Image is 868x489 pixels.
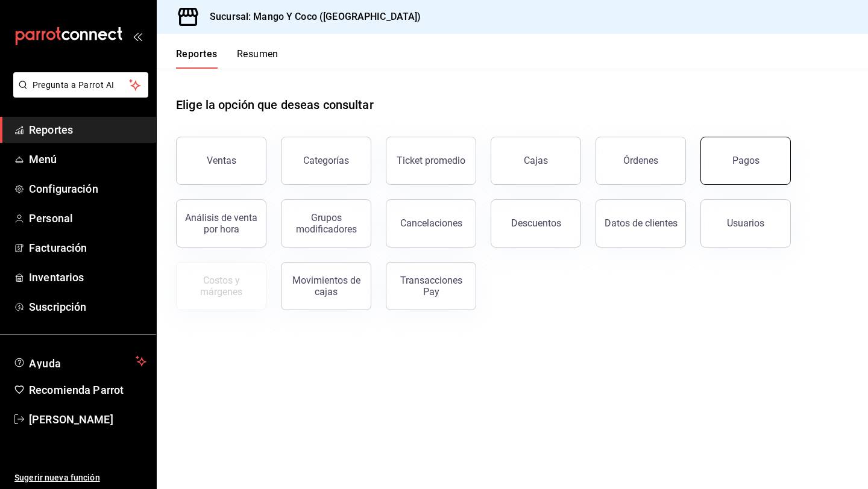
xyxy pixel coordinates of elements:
[727,217,764,229] div: Usuarios
[14,472,146,484] span: Sugerir nueva función
[623,155,658,166] div: Órdenes
[176,137,266,185] button: Ventas
[281,137,371,185] button: Categorías
[29,354,131,369] span: Ayuda
[491,199,581,248] button: Descuentos
[29,240,146,256] span: Facturación
[281,199,371,248] button: Grupos modificadores
[397,155,465,166] div: Ticket promedio
[133,31,142,41] button: open_drawer_menu
[289,275,363,297] div: Movimientos de cajas
[207,155,236,166] div: Ventas
[184,275,259,297] div: Costos y márgenes
[29,122,146,138] span: Reportes
[303,155,349,166] div: Categorías
[289,212,363,235] div: Grupos modificadores
[176,48,218,69] button: Reportes
[511,217,561,229] div: Descuentos
[13,72,148,98] button: Pregunta a Parrot AI
[394,275,468,297] div: Transacciones Pay
[29,382,146,398] span: Recomienda Parrot
[400,217,462,229] div: Cancelaciones
[700,137,791,185] button: Pagos
[386,137,476,185] button: Ticket promedio
[33,79,130,92] span: Pregunta a Parrot AI
[29,181,146,197] span: Configuración
[524,154,549,168] div: Cajas
[491,137,581,185] a: Cajas
[605,217,678,229] div: Datos de clientes
[29,299,146,315] span: Suscripción
[176,96,374,114] h1: Elige la opción que deseas consultar
[176,199,266,248] button: Análisis de venta por hora
[176,262,266,310] button: Contrata inventarios para ver este reporte
[700,199,791,248] button: Usuarios
[596,199,686,248] button: Datos de clientes
[176,48,278,69] div: navigation tabs
[386,199,476,248] button: Cancelaciones
[29,151,146,167] span: Menú
[732,155,759,166] div: Pagos
[8,87,148,100] a: Pregunta a Parrot AI
[29,269,146,285] span: Inventarios
[29,411,146,428] span: [PERSON_NAME]
[200,10,421,24] h3: Sucursal: Mango Y Coco ([GEOGRAPHIC_DATA])
[29,210,146,226] span: Personal
[237,48,278,69] button: Resumen
[386,262,476,310] button: Transacciones Pay
[281,262,371,310] button: Movimientos de cajas
[596,137,686,185] button: Órdenes
[184,212,259,235] div: Análisis de venta por hora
